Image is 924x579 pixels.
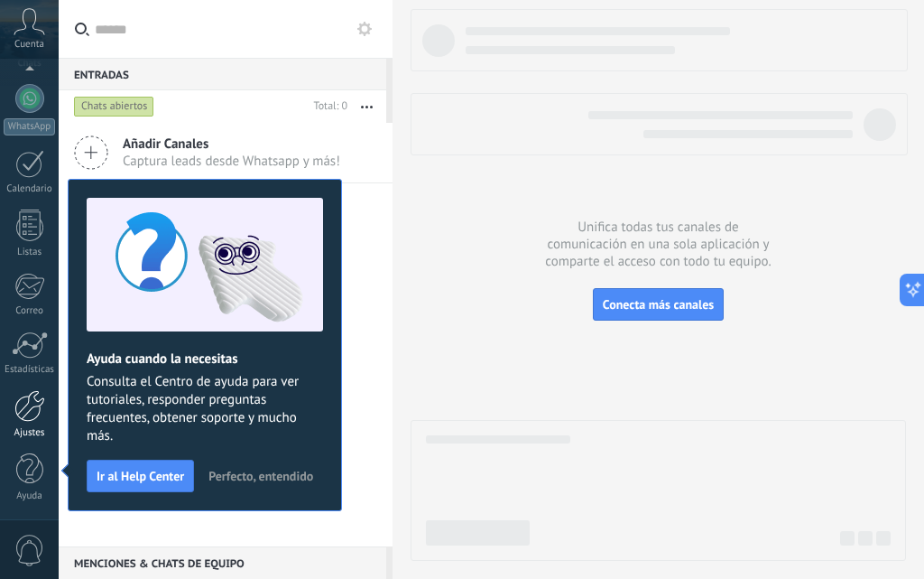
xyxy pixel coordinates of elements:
[59,58,386,90] div: Entradas
[59,546,386,579] div: Menciones & Chats de equipo
[87,373,323,445] span: Consulta el Centro de ayuda para ver tutoriales, responder preguntas frecuentes, obtener soporte ...
[4,490,56,502] div: Ayuda
[593,288,724,321] button: Conecta más canales
[123,135,340,153] span: Añadir Canales
[74,96,154,117] div: Chats abiertos
[4,183,56,195] div: Calendario
[4,118,55,135] div: WhatsApp
[4,364,56,376] div: Estadísticas
[603,296,714,313] span: Conecta más canales
[87,350,323,368] h2: Ayuda cuando la necesitas
[4,247,56,258] div: Listas
[87,460,194,492] button: Ir al Help Center
[208,470,313,482] span: Perfecto, entendido
[4,305,56,317] div: Correo
[200,462,321,490] button: Perfecto, entendido
[97,470,184,482] span: Ir al Help Center
[123,153,340,170] span: Captura leads desde Whatsapp y más!
[14,39,44,51] span: Cuenta
[307,98,347,116] div: Total: 0
[4,427,56,439] div: Ajustes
